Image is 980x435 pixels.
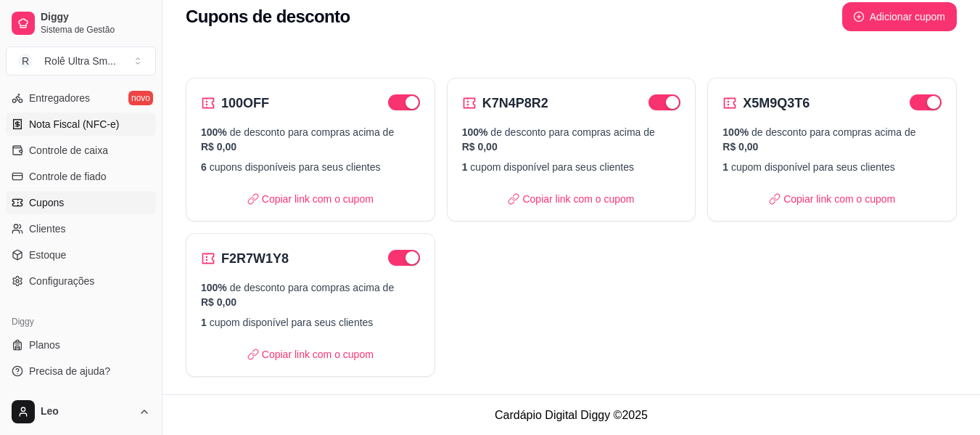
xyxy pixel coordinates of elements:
a: DiggySistema de Gestão [6,6,156,41]
p: cupons disponíveis para seus clientes [201,160,420,174]
div: Rolê Ultra Sm ... [44,54,116,68]
span: Configurações [29,274,94,288]
span: 1 [201,317,207,328]
p: cupom disponível para seus clientes [722,160,942,174]
span: R$ 0,00 [722,141,758,153]
span: Leo [41,405,133,418]
h2: X5M9Q3T6 [743,93,810,113]
span: 100% [722,126,749,138]
a: Precisa de ajuda? [6,359,156,383]
h2: Cupons de desconto [186,5,350,28]
a: Clientes [6,217,156,240]
p: de desconto para compras acima de [201,280,420,309]
span: plus-circle [854,12,864,22]
button: plus-circleAdicionar cupom [842,2,957,31]
span: Cupons [29,195,64,210]
span: 100% [201,282,227,293]
p: cupom disponível para seus clientes [462,160,681,174]
span: 1 [722,161,728,173]
a: Planos [6,333,156,357]
p: cupom disponível para seus clientes [201,315,420,330]
p: Copiar link com o cupom [769,192,895,206]
span: R$ 0,00 [201,141,236,153]
span: 100% [201,126,227,138]
a: Estoque [6,243,156,267]
span: R [18,54,33,68]
span: Estoque [29,248,66,262]
p: de desconto para compras acima de [201,125,420,154]
div: Diggy [6,310,156,333]
p: Copiar link com o cupom [247,192,374,206]
span: Sistema de Gestão [41,24,150,36]
p: Copiar link com o cupom [508,192,634,206]
h2: 100OFF [221,93,269,113]
span: Diggy [41,11,150,24]
span: Controle de caixa [29,143,108,158]
span: R$ 0,00 [201,296,236,308]
p: de desconto para compras acima de [462,125,681,154]
h2: F2R7W1Y8 [221,248,289,269]
span: 1 [462,161,468,173]
a: Configurações [6,269,156,293]
a: Controle de caixa [6,139,156,162]
span: Clientes [29,221,66,236]
a: Nota Fiscal (NFC-e) [6,113,156,136]
span: Precisa de ajuda? [29,364,110,378]
span: Nota Fiscal (NFC-e) [29,117,119,131]
button: Leo [6,394,156,429]
a: Controle de fiado [6,165,156,188]
h2: K7N4P8R2 [482,93,548,113]
button: Select a team [6,46,156,76]
a: Cupons [6,191,156,214]
p: de desconto para compras acima de [722,125,942,154]
span: Planos [29,338,60,352]
span: R$ 0,00 [462,141,498,153]
span: Entregadores [29,91,90,105]
a: Entregadoresnovo [6,86,156,110]
p: Copiar link com o cupom [247,347,374,362]
span: 6 [201,161,207,173]
span: 100% [462,126,488,138]
span: Controle de fiado [29,169,107,184]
